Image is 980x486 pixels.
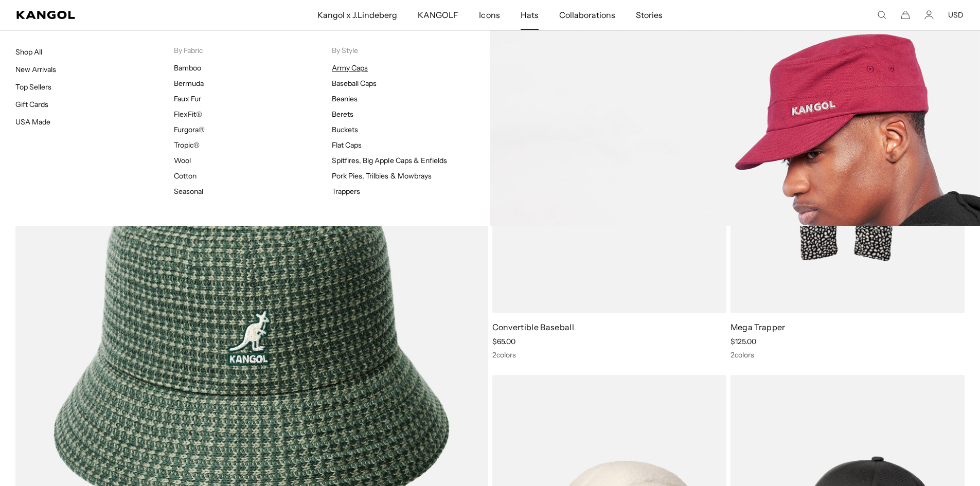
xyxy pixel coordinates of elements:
[332,171,432,181] a: Pork Pies, Trilbies & Mowbrays
[15,47,42,57] a: Shop All
[332,110,353,119] a: Berets
[877,10,886,20] summary: Search here
[332,187,360,196] a: Trappers
[332,156,447,165] a: Spitfires, Big Apple Caps & Enfields
[492,322,574,332] a: Convertible Baseball
[332,94,358,103] a: Beanies
[174,63,201,73] a: Bamboo
[332,79,377,88] a: Baseball Caps
[174,110,202,119] a: FlexFit®
[15,100,48,109] a: Gift Cards
[174,187,203,196] a: Seasonal
[174,79,204,88] a: Bermuda
[16,11,210,19] a: Kangol
[332,125,358,134] a: Buckets
[948,10,964,20] button: USD
[332,63,368,73] a: Army Caps
[492,337,515,346] span: $65.00
[174,94,201,103] a: Faux Fur
[730,350,965,359] div: 2 colors
[174,140,200,150] a: Tropic®
[730,337,756,346] span: $125.00
[15,82,51,92] a: Top Sellers
[924,10,934,20] a: Account
[174,46,332,55] p: By Fabric
[174,125,205,134] a: Furgora®
[901,10,910,20] button: Cart
[332,140,362,150] a: Flat Caps
[15,65,56,74] a: New Arrivals
[15,117,50,127] a: USA Made
[174,156,191,165] a: Wool
[174,171,197,181] a: Cotton
[730,322,786,332] a: Mega Trapper
[492,350,726,359] div: 2 colors
[332,46,490,55] p: By Style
